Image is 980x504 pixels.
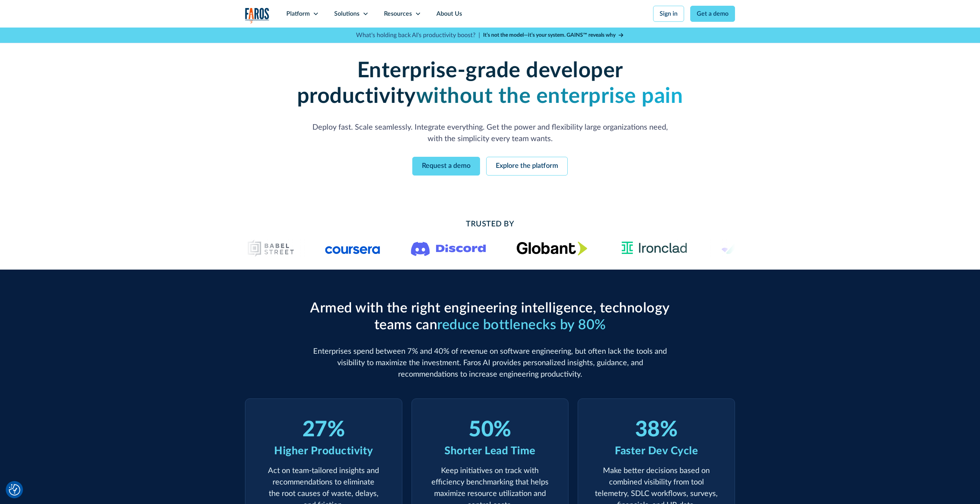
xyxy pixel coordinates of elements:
[493,417,511,443] div: %
[483,31,624,39] a: It’s not the model—it’s your system. GAINS™ reveals why
[297,60,623,107] strong: Enterprise-grade developer productivity
[334,9,359,18] div: Solutions
[306,346,674,380] p: Enterprises spend between 7% and 40% of revenue on software engineering, but often lack the tools...
[245,8,269,23] a: home
[411,240,486,256] img: Logo of the communication platform Discord.
[412,157,480,176] a: Request a demo
[615,443,698,459] div: Faster Dev Cycle
[635,417,660,443] div: 38
[245,8,269,23] img: Logo of the analytics and reporting company Faros.
[306,122,674,145] p: Deploy fast. Scale seamlessly. Integrate everything. Get the power and flexibility large organiza...
[325,242,381,254] img: Logo of the online learning platform Coursera.
[437,318,606,332] span: reduce bottlenecks by 80%
[469,417,493,443] div: 50
[416,86,683,107] strong: without the enterprise pain
[618,239,691,257] img: Ironclad Logo
[517,241,588,255] img: Globant's logo
[9,484,20,496] img: Revisit consent button
[483,33,616,38] strong: It’s not the model—it’s your system. GAINS™ reveals why
[9,484,20,496] button: Cookie Settings
[690,6,735,22] a: Get a demo
[302,417,327,443] div: 27
[384,9,412,18] div: Resources
[306,300,674,333] h2: Armed with the right engineering intelligence, technology teams can
[274,443,373,459] div: Higher Productivity
[356,31,480,40] p: What's holding back AI's productivity boost? |
[306,218,674,230] h2: Trusted By
[486,157,568,176] a: Explore the platform
[327,417,345,443] div: %
[653,6,684,22] a: Sign in
[444,443,536,459] div: Shorter Lead Time
[286,9,310,18] div: Platform
[660,417,678,443] div: %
